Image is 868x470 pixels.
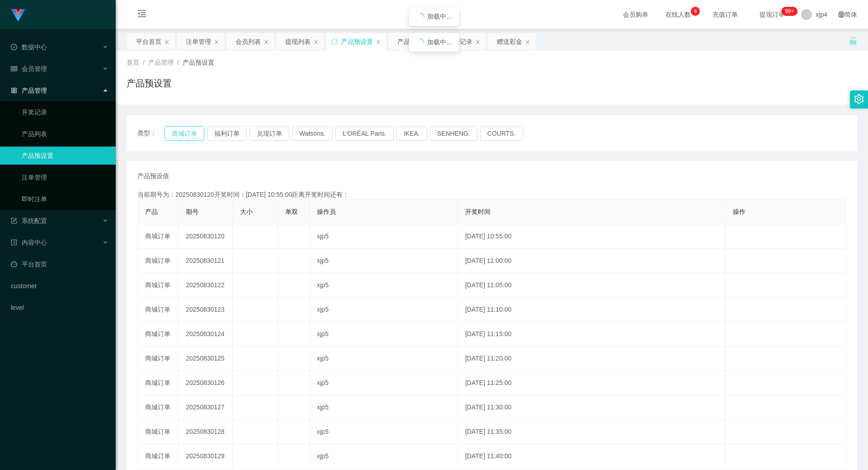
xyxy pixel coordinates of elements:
[341,33,373,50] div: 产品预设置
[458,322,726,347] td: [DATE] 11:15:00
[186,208,198,215] span: 期号
[376,39,381,45] i: 图标: close
[143,59,145,66] span: /
[849,37,857,45] i: 图标: unlock
[416,13,424,20] i: icon: loading
[179,347,233,371] td: 20250830125
[11,87,47,94] span: 产品管理
[250,126,289,141] button: 兑现订单
[138,273,179,298] td: 商城订单
[458,224,726,249] td: [DATE] 10:55:00
[335,126,394,141] button: L'ORÉAL Paris.
[186,33,211,50] div: 注单管理
[430,126,477,141] button: SENHENG.
[465,208,491,215] span: 开奖时间
[179,395,233,420] td: 20250830127
[22,147,108,165] a: 产品预设置
[458,371,726,395] td: [DATE] 11:25:00
[310,249,458,273] td: xjp5
[838,11,844,18] i: 图标: global
[694,7,697,16] p: 4
[22,103,108,121] a: 开奖记录
[127,59,139,66] span: 首页
[458,298,726,322] td: [DATE] 11:10:00
[661,11,695,18] span: 在线人数
[427,13,452,20] span: 加载中...
[310,322,458,347] td: xjp5
[427,38,452,46] span: 加载中...
[317,208,336,215] span: 操作员
[179,273,233,298] td: 20250830122
[458,347,726,371] td: [DATE] 11:20:00
[310,371,458,395] td: xjp5
[214,39,219,45] i: 图标: close
[183,59,214,66] span: 产品预设置
[285,208,298,215] span: 单双
[138,298,179,322] td: 商城订单
[145,208,158,215] span: 产品
[331,38,338,45] i: 图标: sync
[285,33,311,50] div: 提现列表
[179,322,233,347] td: 20250830124
[11,255,108,273] a: 图标: dashboard平台首页
[137,190,846,199] div: 当前期号为：20250830120开奖时间：[DATE] 10:55:00距离开奖时间还有：
[138,444,179,469] td: 商城订单
[691,7,700,16] sup: 4
[138,249,179,273] td: 商城订单
[179,420,233,444] td: 20250830128
[22,190,108,208] a: 即时注单
[177,59,179,66] span: /
[310,395,458,420] td: xjp5
[11,43,47,51] span: 数据中心
[137,171,169,181] span: 产品预设值
[138,347,179,371] td: 商城订单
[138,420,179,444] td: 商城订单
[22,125,108,143] a: 产品列表
[480,126,523,141] button: COURTS.
[755,11,789,18] span: 提现订单
[136,33,161,50] div: 平台首页
[138,224,179,249] td: 商城订单
[179,224,233,249] td: 20250830120
[11,239,47,246] span: 内容中心
[458,273,726,298] td: [DATE] 11:05:00
[164,39,170,45] i: 图标: close
[11,9,25,22] img: logo.9652507e.png
[310,298,458,322] td: xjp5
[148,59,174,66] span: 产品管理
[397,33,423,50] div: 产品列表
[458,395,726,420] td: [DATE] 11:30:00
[264,39,269,45] i: 图标: close
[708,11,742,18] span: 充值订单
[781,7,797,16] sup: 230
[310,347,458,371] td: xjp5
[458,444,726,469] td: [DATE] 11:40:00
[138,371,179,395] td: 商城订单
[11,299,108,317] a: level
[11,66,17,72] i: 图标: table
[179,298,233,322] td: 20250830123
[292,126,333,141] button: Watsons.
[733,208,745,215] span: 操作
[310,224,458,249] td: xjp5
[179,371,233,395] td: 20250830126
[138,322,179,347] td: 商城订单
[11,277,108,295] a: customer
[11,44,17,50] i: 图标: check-circle-o
[236,33,261,50] div: 会员列表
[165,126,204,141] button: 商城订单
[179,249,233,273] td: 20250830121
[416,38,424,46] i: icon: loading
[11,87,17,94] i: 图标: appstore-o
[179,444,233,469] td: 20250830129
[447,33,472,50] div: 开奖记录
[475,39,481,45] i: 图标: close
[127,0,157,29] i: 图标: menu-fold
[11,65,47,72] span: 会员管理
[310,420,458,444] td: xjp5
[458,249,726,273] td: [DATE] 11:00:00
[137,126,165,141] span: 类型：
[458,420,726,444] td: [DATE] 11:35:00
[207,126,247,141] button: 福利订单
[310,273,458,298] td: xjp5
